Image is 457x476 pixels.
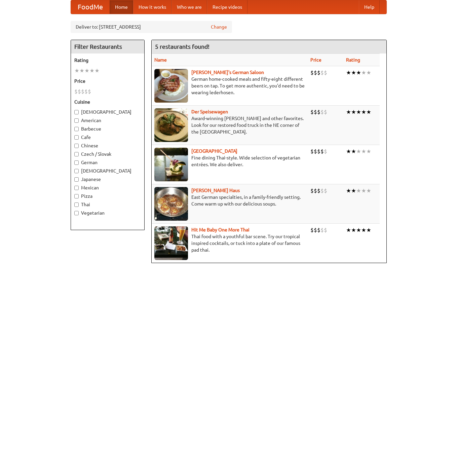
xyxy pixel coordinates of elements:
li: ★ [346,148,351,155]
label: Pizza [74,193,141,199]
a: Rating [346,57,360,63]
li: $ [317,226,320,234]
li: ★ [356,108,361,116]
li: $ [324,187,327,194]
label: Thai [74,201,141,208]
label: Cafe [74,134,141,141]
li: ★ [361,148,366,155]
a: Help [359,0,380,14]
img: kohlhaus.jpg [154,187,188,221]
li: ★ [361,187,366,194]
li: $ [310,69,314,76]
h4: Filter Restaurants [71,40,144,53]
li: $ [78,88,81,95]
li: $ [320,187,324,194]
li: ★ [361,69,366,76]
label: Japanese [74,176,141,183]
li: $ [324,108,327,116]
a: [GEOGRAPHIC_DATA] [191,148,237,154]
img: satay.jpg [154,148,188,181]
label: Czech / Slovak [74,151,141,157]
li: $ [84,88,88,95]
label: German [74,159,141,166]
li: ★ [356,187,361,194]
li: ★ [361,108,366,116]
label: [DEMOGRAPHIC_DATA] [74,109,141,115]
input: American [74,118,79,123]
li: $ [317,69,320,76]
li: ★ [94,67,100,74]
img: esthers.jpg [154,69,188,103]
li: ★ [366,187,371,194]
a: Name [154,57,167,63]
input: Mexican [74,186,79,190]
li: ★ [346,187,351,194]
label: [DEMOGRAPHIC_DATA] [74,168,141,174]
a: Recipe videos [207,0,247,14]
li: ★ [356,226,361,234]
li: ★ [351,108,356,116]
ng-pluralize: 5 restaurants found! [155,43,210,50]
a: [PERSON_NAME] Haus [191,188,240,193]
li: ★ [346,226,351,234]
li: $ [310,148,314,155]
li: ★ [356,69,361,76]
a: FoodMe [71,0,110,14]
img: speisewagen.jpg [154,108,188,142]
li: ★ [366,108,371,116]
li: $ [324,226,327,234]
li: ★ [351,69,356,76]
li: $ [88,88,91,95]
h5: Rating [74,57,141,64]
li: ★ [351,226,356,234]
li: ★ [84,67,89,74]
input: [DEMOGRAPHIC_DATA] [74,110,79,114]
li: $ [320,226,324,234]
li: $ [320,69,324,76]
p: East German specialties, in a family-friendly setting. Come warm up with our delicious soups. [154,194,305,207]
input: Pizza [74,194,79,198]
div: Deliver to: [STREET_ADDRESS] [71,21,232,33]
label: Mexican [74,184,141,191]
li: ★ [366,148,371,155]
li: $ [320,108,324,116]
li: $ [324,148,327,155]
li: ★ [351,187,356,194]
input: Czech / Slovak [74,152,79,156]
a: Home [110,0,133,14]
li: $ [320,148,324,155]
b: [PERSON_NAME]'s German Saloon [191,70,264,75]
li: $ [314,108,317,116]
input: German [74,160,79,165]
p: Award-winning [PERSON_NAME] and other favorites. Look for our restored food truck in the NE corne... [154,115,305,135]
li: ★ [356,148,361,155]
li: $ [310,187,314,194]
li: ★ [346,108,351,116]
p: Fine dining Thai-style. Wide selection of vegetarian entrées. We also deliver. [154,154,305,168]
a: Who we are [172,0,207,14]
li: $ [317,187,320,194]
li: ★ [366,226,371,234]
input: Vegetarian [74,211,79,215]
li: $ [314,226,317,234]
li: $ [324,69,327,76]
li: ★ [366,69,371,76]
li: $ [81,88,84,95]
input: Barbecue [74,127,79,131]
input: Japanese [74,177,79,182]
input: Chinese [74,144,79,148]
li: $ [314,148,317,155]
li: $ [314,187,317,194]
li: $ [310,226,314,234]
label: Vegetarian [74,210,141,216]
li: $ [317,108,320,116]
p: German home-cooked meals and fifty-eight different beers on tap. To get more authentic, you'd nee... [154,76,305,96]
a: Hit Me Baby One More Thai [191,227,250,232]
a: Der Speisewagen [191,109,228,114]
input: Thai [74,203,79,207]
li: $ [310,108,314,116]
